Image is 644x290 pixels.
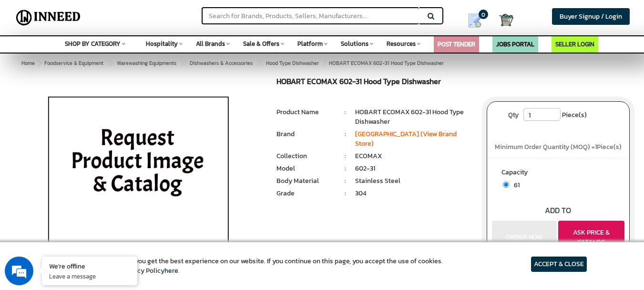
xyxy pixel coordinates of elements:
[66,181,72,186] img: salesiqlogo_leal7QplfZFryJ6FIlVepeu7OftD7mt8q6exU6-34PB8prfIgodN67KcxXM9Y7JQ_.png
[552,8,630,25] a: Buyer Signup / Login
[164,266,178,276] a: here
[57,257,443,276] article: We use cookies to ensure you get the best experience on our website. If you continue on this page...
[503,108,523,122] label: Qty
[49,261,130,270] div: We're offline
[355,189,472,198] li: 304
[387,39,416,48] span: Resources
[322,57,327,69] span: >
[20,57,37,69] a: Home
[555,40,594,49] a: SELLER LOGIN
[355,164,472,173] li: 602-31
[595,142,597,152] span: 1
[438,40,475,49] a: POST TENDER
[276,164,335,173] li: Model
[336,189,355,198] li: :
[50,54,160,66] div: Leave a message
[140,224,173,237] em: Submit
[509,180,520,190] span: 61
[65,39,121,48] span: SHOP BY CATEGORY
[115,57,178,69] a: Warewashing Equipments
[276,151,335,161] li: Collection
[487,205,629,216] div: ADD TO
[256,57,261,69] span: >
[202,7,419,24] input: Search for Brands, Products, Sellers, Manufacturers...
[117,59,176,67] span: Warewashing Equipments
[468,13,482,28] img: Show My Quotes
[13,6,84,30] img: Inneed.Market
[276,77,472,88] h1: HOBART ECOMAX 602-31 Hood Type Dishwasher
[479,10,488,19] span: 0
[457,10,499,32] a: my Quotes 0
[107,57,112,69] span: >
[341,39,368,48] span: Solutions
[156,5,179,28] div: Minimize live chat window
[16,57,40,63] img: logo_Zg8I0qSkbAqR2WFHt3p6CTuqpyXMFPubPcD2OT02zFN43Cy9FUNNG3NEPhM_Q1qe_.png
[180,57,184,69] span: >
[264,57,321,69] a: Hood Type Dishwasher
[276,176,335,186] li: Body Material
[355,129,457,149] a: [GEOGRAPHIC_DATA] (View Brand Store)
[146,39,178,48] span: Hospitality
[188,57,255,69] a: Dishwashers & Accessories
[560,11,622,21] span: Buyer Signup / Login
[336,129,355,139] li: :
[42,59,444,67] span: HOBART ECOMAX 602-31 Hood Type Dishwasher
[49,272,130,280] p: Leave a message
[336,164,355,173] li: :
[276,189,335,198] li: Grade
[276,107,335,117] li: Product Name
[531,257,587,272] article: ACCEPT & CLOSE
[355,176,472,186] li: Stainless Steel
[501,168,615,180] label: Capacity
[297,39,323,48] span: Platform
[44,59,103,67] span: Foodservice & Equipment
[266,59,319,67] span: Hood Type Dishwasher
[190,59,253,67] span: Dishwashers & Accessories
[38,59,41,67] span: >
[336,107,355,117] li: :
[20,85,166,182] span: We are offline. Please leave us a message.
[196,39,225,48] span: All Brands
[495,142,622,152] span: Minimum Order Quantity (MOQ) = Piece(s)
[499,13,513,27] img: Cart
[276,129,335,139] li: Brand
[336,176,355,186] li: :
[5,191,182,224] textarea: Type your message and click 'Submit'
[243,39,279,48] span: Sale & Offers
[42,57,105,69] a: Foodservice & Equipment
[355,107,472,127] li: HOBART ECOMAX 602-31 Hood Type Dishwasher
[496,40,534,49] a: JOBS PORTAL
[562,108,587,122] span: Piece(s)
[499,10,505,31] a: Cart
[336,151,355,161] li: :
[558,221,624,254] button: ASK PRICE & CATALOG
[75,180,121,187] em: Driven by SalesIQ
[355,151,472,161] li: ECOMAX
